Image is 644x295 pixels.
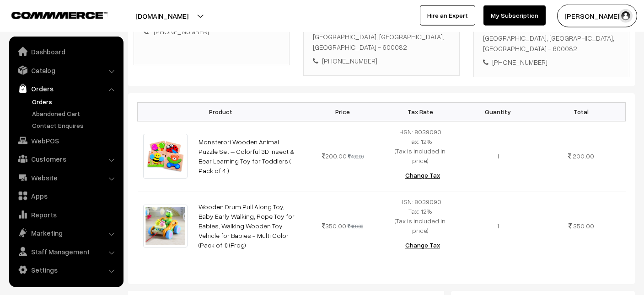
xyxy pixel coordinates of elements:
a: Abandoned Cart [30,109,120,118]
img: Screenshot 2024-01-28 014105.png [143,205,188,248]
button: Change Tax [398,165,447,185]
div: [STREET_ADDRESS] [GEOGRAPHIC_DATA], [GEOGRAPHIC_DATA], [GEOGRAPHIC_DATA] - 600082 [313,21,450,53]
span: HSN: 8039090 Tax: 12% (Tax is included in price) [395,128,445,164]
a: Settings [11,262,120,278]
th: Price [304,102,381,121]
th: Tax Rate [381,102,459,121]
span: 350.00 [322,222,346,230]
a: Apps [11,188,120,204]
button: [DOMAIN_NAME] [103,5,220,27]
a: Website [11,169,120,186]
img: user [619,9,633,23]
a: Marketing [11,225,120,241]
a: Orders [11,80,120,97]
img: COMMMERCE [11,12,107,19]
span: 200.00 [573,152,594,160]
div: [STREET_ADDRESS] [GEOGRAPHIC_DATA], [GEOGRAPHIC_DATA], [GEOGRAPHIC_DATA] - 600082 [483,23,620,54]
button: [PERSON_NAME] S… [557,5,637,27]
span: 200.00 [322,152,347,160]
button: Change Tax [398,235,447,255]
div: [PHONE_NUMBER] [483,57,620,68]
th: Total [537,102,626,121]
strike: 400.00 [348,153,364,159]
th: Product [138,102,304,121]
a: Hire an Expert [420,5,475,26]
span: 1 [497,152,499,160]
a: Dashboard [11,43,120,60]
a: WebPOS [11,132,120,149]
span: 1 [497,222,499,230]
th: Quantity [459,102,537,121]
a: Reports [11,206,120,223]
div: [PHONE_NUMBER] [313,56,450,66]
img: 1747483309559.png [143,134,188,178]
strike: 499.00 [348,223,363,229]
a: Wooden Drum Pull Along Toy, Baby Early Walking, Rope Toy for Babies, Walking Wooden Toy Vehicle f... [199,203,295,249]
a: Contact Enquires [30,121,120,130]
span: HSN: 8039090 Tax: 12% (Tax is included in price) [395,198,445,234]
a: Catalog [11,62,120,79]
a: COMMMERCE [11,9,91,20]
span: 350.00 [573,222,594,230]
a: Orders [30,97,120,106]
a: Staff Management [11,243,120,260]
a: My Subscription [483,5,546,26]
a: Monsterori Wooden Animal Puzzle Set – Colorful 3D Insect & Bear Learning Toy for Toddlers ( Pack ... [199,138,294,174]
a: Customers [11,151,120,167]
